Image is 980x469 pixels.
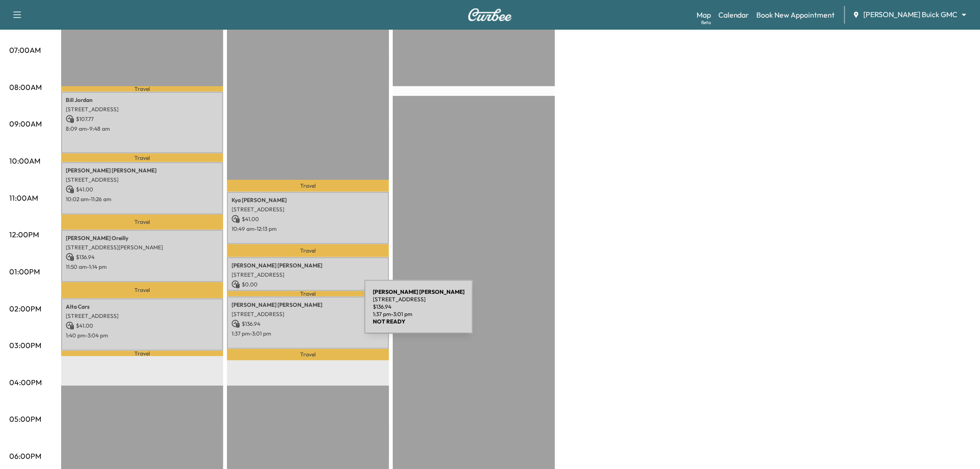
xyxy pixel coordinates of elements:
p: [PERSON_NAME] [PERSON_NAME] [232,262,384,269]
p: 1:37 pm - 3:01 pm [373,311,465,318]
p: 8:09 am - 9:48 am [66,125,219,133]
p: 08:00AM [9,82,42,93]
p: Travel [227,244,389,257]
img: Curbee Logo [468,8,512,21]
p: 10:02 am - 11:26 am [66,196,219,203]
p: 11:00AM [9,192,38,203]
p: [STREET_ADDRESS] [66,312,219,320]
p: Kya [PERSON_NAME] [232,196,384,204]
p: $ 0.00 [232,280,384,289]
p: [PERSON_NAME] Oreilly [66,234,219,242]
a: Book New Appointment [757,9,835,20]
p: 09:00AM [9,118,42,129]
p: $ 107.77 [66,115,219,123]
p: Travel [227,349,389,361]
p: $ 41.00 [66,322,219,330]
a: Calendar [718,9,749,20]
p: [STREET_ADDRESS] [373,296,465,303]
p: Travel [61,351,223,356]
p: 10:49 am - 12:13 pm [232,225,384,233]
p: 1:37 pm - 3:01 pm [232,330,384,337]
p: [PERSON_NAME] [PERSON_NAME] [232,301,384,309]
p: 02:00PM [9,303,41,314]
p: 01:00PM [9,266,40,277]
b: NOT READY [373,318,405,325]
p: Alta Cars [66,303,219,311]
p: [STREET_ADDRESS] [66,106,219,113]
span: [PERSON_NAME] Buick GMC [864,9,958,20]
p: $ 136.94 [66,253,219,261]
p: $ 41.00 [66,185,219,194]
p: 1:40 pm - 3:04 pm [66,332,219,339]
p: Travel [61,282,223,298]
p: [STREET_ADDRESS] [232,271,384,279]
p: 11:50 am - 1:14 pm [66,263,219,271]
p: [STREET_ADDRESS] [66,176,219,184]
p: 06:00PM [9,450,41,462]
b: [PERSON_NAME] [PERSON_NAME] [373,288,465,295]
p: Travel [61,153,223,162]
p: 12:00PM [9,229,39,240]
p: 05:00PM [9,413,41,425]
p: 04:00PM [9,377,42,388]
p: Travel [61,215,223,229]
p: [STREET_ADDRESS][PERSON_NAME] [66,244,219,251]
p: Travel [227,291,389,297]
p: [STREET_ADDRESS] [232,206,384,213]
p: 10:00AM [9,155,40,166]
a: MapBeta [697,9,711,20]
p: $ 41.00 [232,215,384,223]
p: $ 136.94 [373,303,465,311]
p: [STREET_ADDRESS] [232,311,384,318]
p: Travel [227,180,389,192]
p: 03:00PM [9,340,41,351]
p: Travel [61,86,223,92]
p: [PERSON_NAME] [PERSON_NAME] [66,167,219,174]
p: 07:00AM [9,44,41,56]
div: Beta [701,19,711,26]
p: $ 136.94 [232,320,384,328]
p: Bill Jordan [66,96,219,104]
